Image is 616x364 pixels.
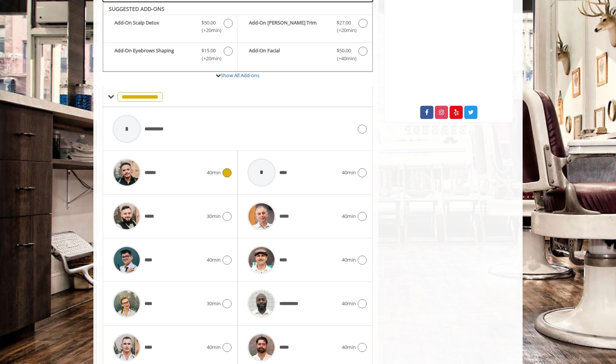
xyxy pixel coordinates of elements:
label: Add-On Facial [241,47,368,64]
span: (+20min ) [198,55,220,62]
span: 40min [342,212,356,220]
span: $15.00 [201,47,216,55]
span: 40min [342,256,356,264]
b: Add-On Scalp Detox [114,19,194,35]
span: $27.00 [337,19,351,27]
span: 40min [207,343,221,351]
span: 30min [207,300,221,308]
a: Show All Add-ons [221,72,259,79]
span: 40min [342,343,356,351]
div: Scissor Cut Add-onS [103,2,373,72]
span: 40min [342,169,356,177]
label: Add-On Scalp Detox [107,19,233,37]
span: (+40min ) [332,55,355,62]
b: Add-On Eyebrows Shaping [114,47,194,62]
span: 30min [207,212,221,220]
label: Add-On Eyebrows Shaping [107,47,233,64]
span: 40min [207,169,221,177]
b: SUGGESTED ADD-ONS [109,5,165,12]
label: Add-On Beard Trim [241,19,368,37]
span: (+20min ) [198,26,220,34]
span: 40min [342,300,356,308]
span: $50.00 [201,19,216,27]
span: 40min [207,256,221,264]
span: (+20min ) [332,26,355,34]
b: Add-On [PERSON_NAME] Trim [249,19,329,35]
span: $50.00 [337,47,351,55]
b: Add-On Facial [249,47,329,62]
